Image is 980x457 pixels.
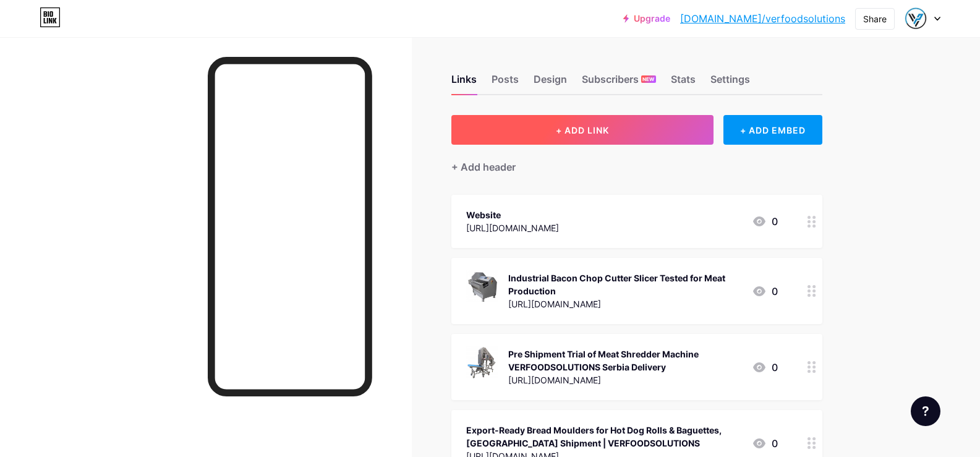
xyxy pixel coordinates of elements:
[492,72,519,94] div: Posts
[466,270,498,302] img: Industrial Bacon Chop Cutter Slicer Tested for Meat Production
[752,214,778,229] div: 0
[623,14,670,23] a: Upgrade
[466,208,559,221] div: Website
[723,115,822,145] div: + ADD EMBED
[752,284,778,299] div: 0
[508,374,742,387] div: [URL][DOMAIN_NAME]
[466,424,742,450] div: Export-Ready Bread Moulders for Hot Dog Rolls & Baguettes, [GEOGRAPHIC_DATA] Shipment | VERFOODSO...
[508,297,742,310] div: [URL][DOMAIN_NAME]
[466,346,498,378] img: Pre Shipment Trial of Meat Shredder Machine VERFOODSOLUTIONS Serbia Delivery
[451,115,714,145] button: + ADD LINK
[582,72,656,94] div: Subscribers
[534,72,567,94] div: Design
[904,7,927,30] img: VER Food Solutions
[466,221,559,234] div: [URL][DOMAIN_NAME]
[556,125,609,135] span: + ADD LINK
[642,75,654,83] span: NEW
[671,72,696,94] div: Stats
[451,72,477,94] div: Links
[451,160,516,174] div: + Add header
[508,348,742,374] div: Pre Shipment Trial of Meat Shredder Machine VERFOODSOLUTIONS Serbia Delivery
[710,72,750,94] div: Settings
[863,12,887,25] div: Share
[752,436,778,451] div: 0
[752,360,778,375] div: 0
[508,271,742,297] div: Industrial Bacon Chop Cutter Slicer Tested for Meat Production
[680,11,845,26] a: [DOMAIN_NAME]/verfoodsolutions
